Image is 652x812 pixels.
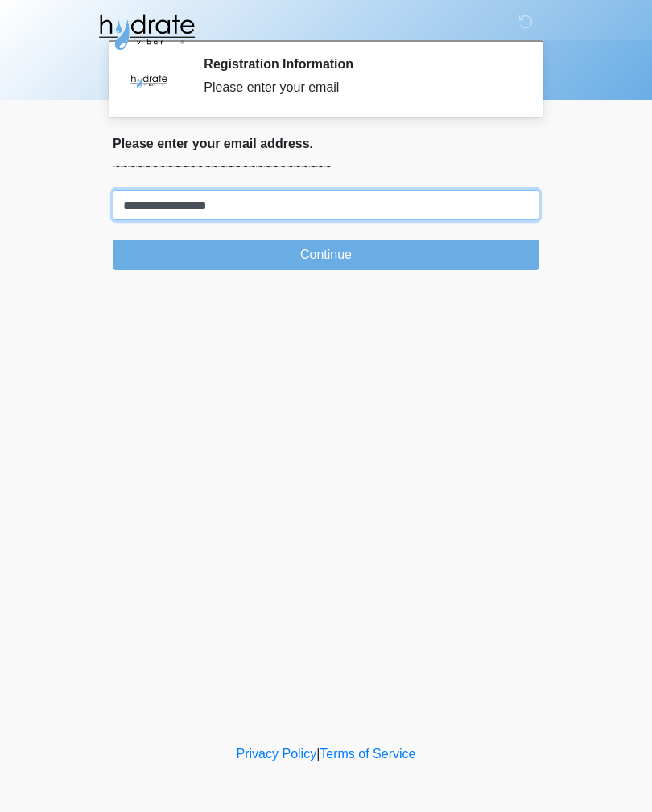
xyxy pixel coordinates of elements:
a: Privacy Policy [237,747,317,761]
a: Terms of Service [320,747,415,761]
div: Please enter your email [204,78,515,97]
button: Continue [113,240,539,270]
h2: Please enter your email address. [113,136,539,151]
a: | [316,747,320,761]
img: Agent Avatar [125,56,173,105]
img: Hydrate IV Bar - Fort Collins Logo [97,12,196,52]
p: ~~~~~~~~~~~~~~~~~~~~~~~~~~~~~ [113,158,539,177]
